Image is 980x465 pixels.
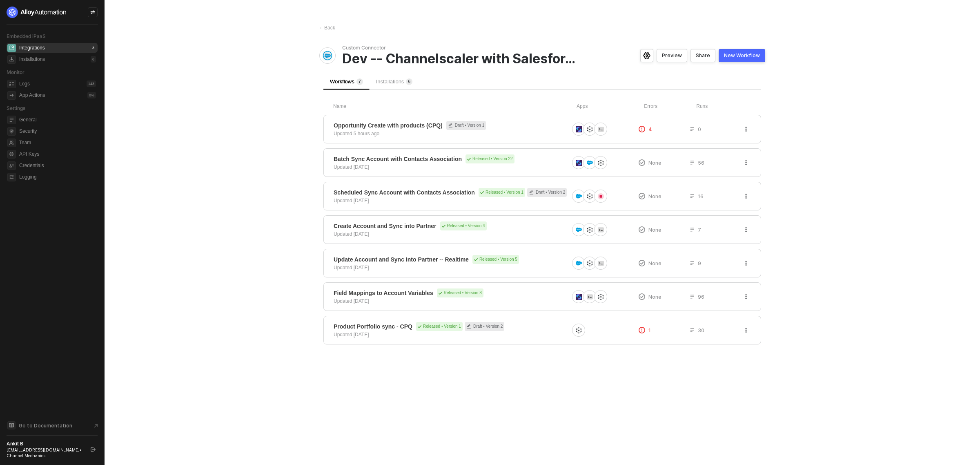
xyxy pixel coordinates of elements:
img: logo [7,7,67,18]
div: Back [319,25,335,31]
span: Security [19,126,96,136]
div: Share [696,52,710,59]
img: icon [598,160,604,166]
img: icon [587,227,593,233]
img: icon [576,227,582,233]
span: icon-list [690,227,695,232]
span: icon-swap [90,10,95,15]
a: logo [7,7,98,18]
a: Knowledge Base [7,420,98,430]
span: icon-exclamation [639,193,645,199]
span: integrations [7,44,16,52]
img: icon [587,294,593,300]
span: Settings [7,105,25,111]
span: logout [91,447,96,452]
span: Dev -- Channelscaler with Salesforce CRM [342,51,576,67]
span: 0 [698,126,701,133]
div: Installations [19,56,45,63]
div: Released • Version 4 [440,221,487,230]
div: Released • Version 5 [472,255,519,264]
div: Draft • Version 2 [527,188,567,197]
span: Embedded iPaaS [7,33,46,39]
span: 7 [359,79,361,84]
span: None [648,293,661,300]
span: icon-exclamation [639,226,645,233]
span: API Keys [19,149,96,159]
div: Runs [696,103,751,110]
div: Draft • Version 2 [465,322,504,331]
span: 4 [648,126,652,133]
span: 7 [698,226,701,233]
img: icon [598,227,604,233]
span: Team [19,138,96,148]
span: security [7,127,16,136]
div: 6 [91,56,96,63]
div: 3 [91,45,96,51]
button: Share [690,49,715,62]
span: Create Account and Sync into Partner [334,222,437,230]
span: Logging [19,172,96,182]
div: Ankit B [7,440,83,447]
span: 96 [698,293,704,300]
div: Updated [DATE] [334,297,369,305]
div: 0 % [87,92,96,98]
span: Monitor [7,69,24,75]
div: Updated [DATE] [334,163,369,171]
sup: 6 [406,78,412,85]
span: None [648,159,661,166]
img: icon [576,126,582,132]
span: icon-exclamation [639,293,645,300]
span: logging [7,173,16,181]
div: Updated [DATE] [334,331,369,338]
span: Draft • Version 1 [446,121,486,130]
img: icon [587,160,593,166]
span: 9 [698,260,701,267]
div: New Workflow [724,52,760,59]
span: Installations [376,78,413,85]
img: icon [587,126,593,132]
img: icon [576,260,582,266]
div: Errors [644,103,696,110]
img: icon [598,193,604,199]
div: [EMAIL_ADDRESS][DOMAIN_NAME] • Channel Mechanics [7,447,83,458]
div: Released • Version 8 [437,288,483,297]
img: icon [598,126,604,132]
span: icon-exclamation [639,126,645,132]
div: Apps [577,103,644,110]
button: New Workflow [719,49,765,62]
span: icon-list [690,294,695,299]
div: Updated 5 hours ago [334,130,379,137]
span: icon-list [690,194,695,199]
span: Batch Sync Account with Contacts Association [334,155,462,163]
span: None [648,226,661,233]
span: installations [7,55,16,64]
button: Preview [657,49,687,62]
img: icon [576,160,582,166]
span: 56 [698,159,704,166]
div: Released • Version 1 [479,188,525,197]
span: None [648,193,661,200]
span: api-key [7,150,16,159]
span: General [19,115,96,125]
div: 143 [87,80,96,87]
span: Field Mappings to Account Variables [334,289,433,297]
span: Custom Connector [342,45,576,51]
span: icon-settings [643,52,650,59]
span: 30 [698,327,704,334]
div: Released • Version 1 [416,322,463,331]
span: general [7,116,16,124]
span: Opportunity Create with products (CPQ) [334,121,443,130]
span: Product Portfolio sync - CPQ [334,322,412,331]
img: icon [587,193,593,199]
div: Integrations [19,45,45,51]
div: Preview [662,52,682,59]
div: Updated [DATE] [334,264,369,271]
span: icon-exclamation [639,159,645,166]
span: documentation [7,421,16,429]
img: icon [576,193,582,199]
span: None [648,260,661,267]
span: 16 [698,193,704,200]
span: icon-exclamation [639,260,645,266]
img: icon [576,327,582,333]
span: ← [319,25,324,31]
